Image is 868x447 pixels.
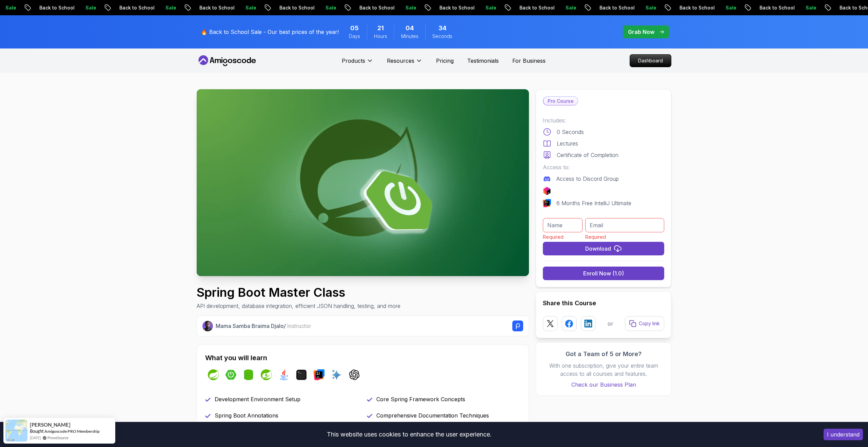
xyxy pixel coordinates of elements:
[374,33,387,40] span: Hours
[719,4,741,11] p: Sale
[753,4,799,11] p: Back to School
[215,395,300,403] p: Development Environment Setup
[202,321,213,331] img: Nelson Djalo
[512,57,546,65] a: For Business
[79,4,100,11] p: Sale
[544,97,578,105] p: Pro Course
[273,4,319,11] p: Back to School
[197,286,400,299] h1: Spring Boot Master Class
[630,55,671,67] p: Dashboard
[5,427,813,442] div: This website uses cookies to enhance the user experience.
[639,4,660,11] p: Sale
[557,139,578,148] p: Lectures
[543,163,664,171] p: Access to:
[30,422,71,428] span: [PERSON_NAME]
[205,353,520,363] h2: What you will learn
[556,199,631,207] p: 6 Months Free IntelliJ Ultimate
[239,4,260,11] p: Sale
[243,369,254,380] img: spring-data-jpa logo
[350,23,359,33] span: 5 Days
[376,395,465,403] p: Core Spring Framework Concepts
[585,234,664,240] p: Required
[559,4,580,11] p: Sale
[215,411,278,420] p: Spring Boot Annotations
[208,369,219,380] img: spring logo
[673,4,719,11] p: Back to School
[543,349,664,359] h3: Got a Team of 5 or More?
[557,151,618,159] p: Certificate of Completion
[608,319,613,328] p: or
[543,298,664,308] h2: Share this Course
[47,435,68,441] a: ProveSource
[543,234,583,240] p: Required
[543,267,664,280] button: Enroll Now (1.0)
[216,322,311,330] p: Mama Samba Braima Djalo /
[543,199,551,207] img: intellij logo
[543,362,664,378] p: With one subscription, give your entire team access to all courses and features.
[278,369,289,380] img: java logo
[5,420,27,442] img: provesource social proof notification image
[201,28,339,36] p: 🔥 Back to School Sale - Our best prices of the year!
[331,369,342,380] img: ai logo
[30,435,41,441] span: [DATE]
[314,369,324,380] img: intellij logo
[543,381,664,389] a: Check our Business Plan
[401,33,418,40] span: Minutes
[513,4,559,11] p: Back to School
[479,4,500,11] p: Sale
[630,54,671,67] a: Dashboard
[625,316,664,331] button: Copy link
[349,33,360,40] span: Days
[287,323,311,329] span: Instructor
[261,369,272,380] img: spring-security logo
[376,411,489,420] p: Comprehensive Documentation Techniques
[824,429,863,440] button: Accept cookies
[30,428,44,434] span: Bought
[113,4,159,11] p: Back to School
[33,4,79,11] p: Back to School
[225,369,236,380] img: spring-boot logo
[543,218,583,232] input: Name
[296,369,307,380] img: terminal logo
[585,218,664,232] input: Email
[639,320,660,327] p: Copy link
[543,116,664,124] p: Includes:
[406,23,414,33] span: 4 Minutes
[342,57,365,65] p: Products
[467,57,499,65] a: Testimonials
[543,242,664,255] button: Download
[433,4,479,11] p: Back to School
[583,269,624,277] div: Enroll Now (1.0)
[319,4,340,11] p: Sale
[556,175,619,183] p: Access to Discord Group
[557,128,584,136] p: 0 Seconds
[387,57,422,70] button: Resources
[543,187,551,195] img: jetbrains logo
[628,28,654,36] p: Grab Now
[193,4,239,11] p: Back to School
[353,4,399,11] p: Back to School
[349,369,360,380] img: chatgpt logo
[387,57,414,65] p: Resources
[159,4,180,11] p: Sale
[593,4,639,11] p: Back to School
[377,23,384,33] span: 21 Hours
[399,4,420,11] p: Sale
[585,245,611,253] div: Download
[44,429,100,434] a: Amigoscode PRO Membership
[436,57,454,65] a: Pricing
[197,89,529,276] img: spring-boot-master-class_thumbnail
[197,302,400,310] p: API development, database integration, efficient JSON handling, testing, and more
[342,57,373,70] button: Products
[799,4,821,11] p: Sale
[432,33,452,40] span: Seconds
[438,23,447,33] span: 34 Seconds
